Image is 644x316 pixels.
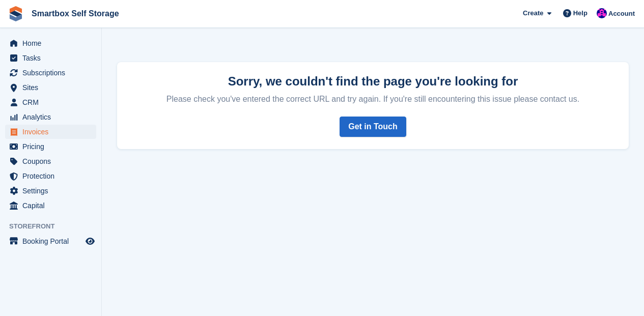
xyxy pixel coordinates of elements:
[8,6,23,21] img: stora-icon-8386f47178a22dfd0bd8f6a31ec36ba5ce8667c1dd55bd0f319d3a0aa187defe.svg
[22,139,83,154] span: Pricing
[27,5,123,22] a: Smartbox Self Storage
[22,184,83,198] span: Settings
[5,139,96,154] a: menu
[5,36,96,50] a: menu
[22,95,83,109] span: CRM
[9,221,101,232] span: Storefront
[597,8,607,18] img: Sam Austin
[22,51,83,65] span: Tasks
[22,234,83,248] span: Booking Portal
[84,235,96,247] a: Preview store
[5,198,96,213] a: menu
[5,51,96,65] a: menu
[5,234,96,248] a: menu
[5,184,96,198] a: menu
[5,169,96,183] a: menu
[5,125,96,139] a: menu
[22,66,83,80] span: Subscriptions
[22,125,83,139] span: Invoices
[22,36,83,50] span: Home
[129,90,617,104] p: Please check you've entered the correct URL and try again. If you're still encountering this issu...
[5,66,96,80] a: menu
[129,74,617,88] h2: Sorry, we couldn't find the page you're looking for
[5,95,96,109] a: menu
[22,154,83,168] span: Coupons
[573,8,587,18] span: Help
[22,198,83,213] span: Capital
[340,117,406,137] a: Get in Touch
[608,9,635,19] span: Account
[5,110,96,124] a: menu
[22,169,83,183] span: Protection
[22,80,83,95] span: Sites
[523,8,543,18] span: Create
[22,110,83,124] span: Analytics
[5,154,96,168] a: menu
[5,80,96,95] a: menu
